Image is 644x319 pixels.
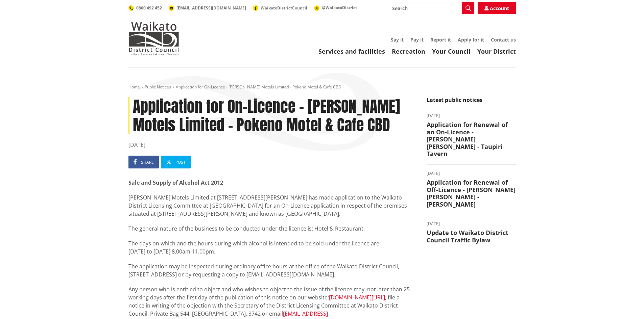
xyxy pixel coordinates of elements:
[128,84,140,90] a: Home
[136,5,162,11] span: 0800 492 452
[128,262,416,278] p: The application may be inspected during ordinary office hours at the office of the Waikato Distri...
[478,2,516,14] a: Account
[145,84,171,90] a: Public Notices
[128,239,416,256] p: The days on which and the hours during which alcohol is intended to be sold under the licence are...
[458,36,484,43] a: Apply for it
[322,5,357,10] span: @WaikatoDistrict
[427,179,516,208] h3: Application for Renewal of Off-Licence - [PERSON_NAME] [PERSON_NAME] - [PERSON_NAME]
[491,36,516,43] a: Contact us
[261,5,307,11] span: WaikatoDistrictCouncil
[141,159,154,165] span: Share
[128,156,159,168] a: Share
[477,47,516,55] a: Your District
[175,159,186,165] span: Post
[128,193,416,218] p: [PERSON_NAME] Motels Limited at [STREET_ADDRESS][PERSON_NAME] has made application to the Waikato...
[388,2,474,14] input: Search input
[329,294,385,301] a: [DOMAIN_NAME][URL]
[410,36,424,43] a: Pay it
[427,171,516,176] time: [DATE]
[128,5,162,11] a: 0800 492 452
[128,141,416,149] time: [DATE]
[161,156,191,168] a: Post
[176,84,341,90] span: Application for On-Licence - [PERSON_NAME] Motels Limited - Pokeno Motel & Cafe CBD
[427,121,516,158] h3: Application for Renewal of an On-Licence - [PERSON_NAME] [PERSON_NAME] - Taupiri Tavern
[427,171,516,208] a: [DATE] Application for Renewal of Off-Licence - [PERSON_NAME] [PERSON_NAME] - [PERSON_NAME]
[391,36,404,43] a: Say it
[427,229,516,244] h3: Update to Waikato District Council Traffic Bylaw
[430,36,451,43] a: Report it
[314,5,357,10] a: @WaikatoDistrict
[128,224,416,233] p: The general nature of the business to be conducted under the licence is: Hotel & Restaurant.
[128,97,416,134] h1: Application for On-Licence - [PERSON_NAME] Motels Limited - Pokeno Motel & Cafe CBD
[128,22,179,55] img: Waikato District Council - Te Kaunihera aa Takiwaa o Waikato
[432,47,471,55] a: Your Council
[176,5,246,11] span: [EMAIL_ADDRESS][DOMAIN_NAME]
[169,5,246,11] a: [EMAIL_ADDRESS][DOMAIN_NAME]
[128,84,516,90] nav: breadcrumb
[427,222,516,226] time: [DATE]
[427,222,516,244] a: [DATE] Update to Waikato District Council Traffic Bylaw
[128,179,223,186] strong: Sale and Supply of Alcohol Act 2012
[427,114,516,118] time: [DATE]
[427,114,516,158] a: [DATE] Application for Renewal of an On-Licence - [PERSON_NAME] [PERSON_NAME] - Taupiri Tavern
[427,97,516,107] h5: Latest public notices
[318,47,385,55] a: Services and facilities
[392,47,425,55] a: Recreation
[253,5,307,11] a: WaikatoDistrictCouncil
